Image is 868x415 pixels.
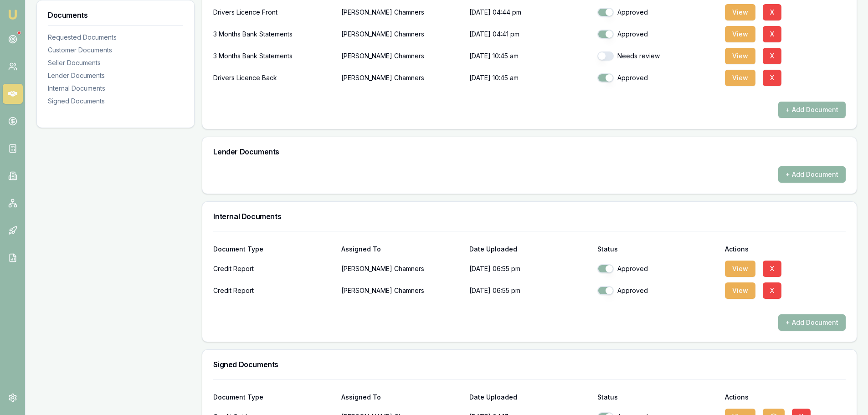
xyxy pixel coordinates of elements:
[725,282,755,299] button: View
[213,394,334,400] div: Document Type
[597,73,718,82] div: Approved
[213,69,334,87] div: Drivers Licence Back
[763,261,781,277] button: X
[341,47,462,65] p: [PERSON_NAME] Chamners
[48,97,183,106] div: Signed Documents
[597,394,718,400] div: Status
[725,261,755,277] button: View
[469,69,590,87] p: [DATE] 10:45 am
[469,47,590,65] p: [DATE] 10:45 am
[469,260,590,278] p: [DATE] 06:55 pm
[725,48,755,64] button: View
[725,70,755,86] button: View
[725,4,755,20] button: View
[725,394,846,400] div: Actions
[48,33,183,42] div: Requested Documents
[469,394,590,400] div: Date Uploaded
[341,3,462,21] p: [PERSON_NAME] Chamners
[213,361,846,368] h3: Signed Documents
[48,84,183,93] div: Internal Documents
[469,282,590,300] p: [DATE] 06:55 pm
[469,246,590,252] div: Date Uploaded
[341,282,462,300] p: [PERSON_NAME] Chamners
[763,282,781,299] button: X
[213,282,334,300] div: Credit Report
[213,3,334,21] div: Drivers Licence Front
[341,246,462,252] div: Assigned To
[597,8,718,17] div: Approved
[213,148,846,155] h3: Lender Documents
[341,394,462,400] div: Assigned To
[597,51,718,61] div: Needs review
[778,314,846,331] button: + Add Document
[341,260,462,278] p: [PERSON_NAME] Chamners
[597,30,718,39] div: Approved
[763,70,781,86] button: X
[213,260,334,278] div: Credit Report
[763,4,781,20] button: X
[763,26,781,42] button: X
[597,264,718,273] div: Approved
[597,286,718,295] div: Approved
[341,25,462,43] p: [PERSON_NAME] Chamners
[469,3,590,21] p: [DATE] 04:44 pm
[341,69,462,87] p: [PERSON_NAME] Chamners
[778,102,846,118] button: + Add Document
[213,47,334,65] div: 3 Months Bank Statements
[48,58,183,67] div: Seller Documents
[763,48,781,64] button: X
[469,25,590,43] p: [DATE] 04:41 pm
[213,246,334,252] div: Document Type
[48,46,183,55] div: Customer Documents
[48,11,183,19] h3: Documents
[48,71,183,80] div: Lender Documents
[778,166,846,183] button: + Add Document
[213,213,846,220] h3: Internal Documents
[7,9,18,20] img: emu-icon-u.png
[725,26,755,42] button: View
[213,25,334,43] div: 3 Months Bank Statements
[597,246,718,252] div: Status
[725,246,846,252] div: Actions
